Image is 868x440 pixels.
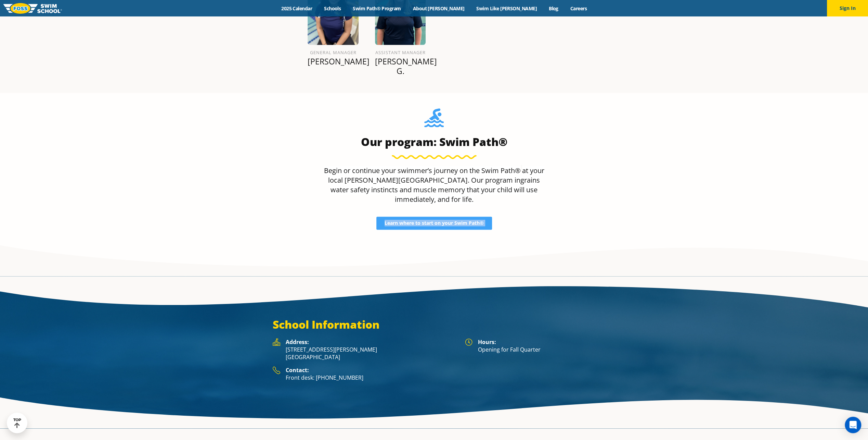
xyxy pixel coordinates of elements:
h6: General Manager [308,48,359,57]
h3: School Information [273,318,596,331]
div: Open Intercom Messenger [845,417,861,433]
p: [PERSON_NAME] G. [375,57,426,76]
a: 2025 Calendar [275,5,318,12]
strong: Address: [286,338,309,346]
img: Foss Location Contact [273,366,280,374]
a: Blog [543,5,564,12]
p: [STREET_ADDRESS][PERSON_NAME] [GEOGRAPHIC_DATA] [286,346,458,361]
p: Front desk: [PHONE_NUMBER] [286,374,458,381]
strong: Contact: [286,366,309,374]
img: Foss Location Hours [465,338,472,346]
img: Foss-Location-Swimming-Pool-Person.svg [424,108,444,132]
a: Schools [318,5,347,12]
h6: Assistant Manager [375,48,426,57]
p: [PERSON_NAME] [308,57,359,66]
a: Careers [564,5,593,12]
div: TOP [13,418,21,428]
strong: Hours: [478,338,496,346]
span: at your local [PERSON_NAME][GEOGRAPHIC_DATA]. Our program ingrains water safety instincts and mus... [328,166,544,204]
a: About [PERSON_NAME] [407,5,470,12]
a: Swim Like [PERSON_NAME] [470,5,543,12]
h3: Our program: Swim Path® [321,135,548,149]
img: Foss Location Address [273,338,280,346]
span: Begin or continue your swimmer’s journey on the Swim Path® [324,166,521,175]
a: Swim Path® Program [347,5,407,12]
span: Learn where to start on your Swim Path® [385,221,484,225]
p: Opening for Fall Quarter [478,346,596,353]
a: Learn where to start on your Swim Path® [376,217,492,230]
img: FOSS Swim School Logo [3,3,62,14]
